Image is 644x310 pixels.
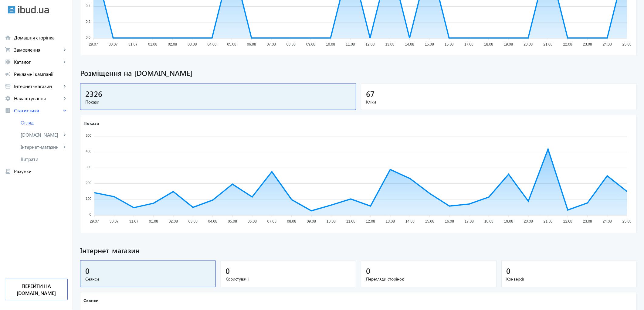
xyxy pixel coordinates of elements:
tspan: 20.08 [524,42,533,46]
tspan: 13.08 [385,42,395,46]
tspan: 10.08 [326,42,335,46]
tspan: 14.08 [405,220,415,224]
span: Огляд [21,120,68,126]
tspan: 29.07 [89,42,98,46]
tspan: 08.08 [286,42,296,46]
span: Кліки [366,99,632,105]
mat-icon: keyboard_arrow_right [62,144,68,150]
mat-icon: shopping_cart [5,47,11,53]
mat-icon: analytics [5,107,11,114]
tspan: 29.07 [90,220,99,224]
tspan: 0.2 [86,20,90,23]
tspan: 17.08 [465,220,474,224]
text: Покази [83,121,99,126]
tspan: 08.08 [287,220,296,224]
tspan: 14.08 [405,42,414,46]
tspan: 18.08 [484,42,493,46]
tspan: 0.4 [86,4,90,8]
tspan: 09.08 [307,220,316,224]
tspan: 03.08 [188,220,198,224]
tspan: 30.07 [109,42,118,46]
span: 0 [507,266,511,276]
text: Сеанси [83,298,99,303]
tspan: 20.08 [524,220,533,224]
tspan: 22.08 [563,220,572,224]
tspan: 05.08 [228,220,237,224]
span: Розміщення на [DOMAIN_NAME] [80,68,637,78]
tspan: 15.08 [425,220,434,224]
span: Інтернет-магазин [21,144,62,150]
mat-icon: campaign [5,71,11,77]
span: Покази [85,99,351,105]
tspan: 0 [90,213,91,216]
tspan: 15.08 [425,42,434,46]
span: Користувачі [226,276,351,282]
mat-icon: keyboard_arrow_right [62,59,68,65]
tspan: 01.08 [149,220,158,224]
tspan: 30.07 [110,220,119,224]
tspan: 25.08 [622,220,632,224]
tspan: 02.08 [169,220,178,224]
tspan: 13.08 [386,220,395,224]
span: Домашня сторінка [14,35,68,41]
tspan: 31.07 [128,42,137,46]
tspan: 21.08 [544,220,553,224]
tspan: 24.08 [603,42,612,46]
span: Статистика [14,107,62,114]
span: 0 [366,266,370,276]
mat-icon: keyboard_arrow_right [62,132,68,138]
tspan: 09.08 [306,42,315,46]
span: Рекламні кампанії [14,71,68,77]
span: Інтернет-магазин [80,245,637,256]
tspan: 200 [86,181,91,185]
tspan: 0.0 [86,36,90,39]
tspan: 25.08 [622,42,632,46]
span: 67 [366,89,375,99]
span: Конверсії [507,276,632,282]
span: Перегляди сторінок [366,276,491,282]
mat-icon: keyboard_arrow_right [62,47,68,53]
mat-icon: keyboard_arrow_right [62,83,68,89]
mat-icon: keyboard_arrow_right [62,107,68,114]
tspan: 19.08 [504,220,513,224]
img: ibud.svg [8,6,15,14]
tspan: 01.08 [148,42,157,46]
tspan: 17.08 [464,42,473,46]
tspan: 18.08 [484,220,493,224]
tspan: 11.08 [346,42,355,46]
img: ibud_text.svg [18,6,49,14]
tspan: 10.08 [327,220,336,224]
tspan: 16.08 [445,42,454,46]
tspan: 07.08 [267,42,276,46]
tspan: 07.08 [267,220,276,224]
span: Каталог [14,59,62,65]
tspan: 06.08 [247,42,256,46]
tspan: 24.08 [603,220,612,224]
mat-icon: settings [5,95,11,101]
tspan: 03.08 [188,42,197,46]
mat-icon: receipt_long [5,168,11,174]
mat-icon: storefront [5,83,11,89]
tspan: 100 [86,197,91,200]
span: 0 [226,266,230,276]
tspan: 31.07 [129,220,138,224]
tspan: 23.08 [583,42,592,46]
span: Рахунки [14,168,68,174]
tspan: 500 [86,134,91,138]
tspan: 23.08 [583,220,592,224]
tspan: 05.08 [227,42,236,46]
mat-icon: home [5,35,11,41]
span: [DOMAIN_NAME] [21,132,62,138]
span: 0 [85,266,90,276]
tspan: 04.08 [208,42,217,46]
tspan: 21.08 [544,42,553,46]
tspan: 02.08 [168,42,177,46]
span: Сеанси [85,276,211,282]
tspan: 12.08 [365,42,375,46]
tspan: 16.08 [445,220,454,224]
tspan: 400 [86,150,91,153]
mat-icon: grid_view [5,59,11,65]
a: Перейти на [DOMAIN_NAME] [5,279,68,300]
span: Налаштування [14,95,62,101]
tspan: 04.08 [208,220,217,224]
